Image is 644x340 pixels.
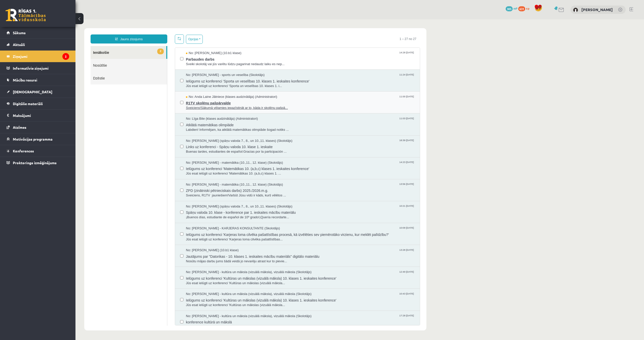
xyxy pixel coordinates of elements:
[7,51,69,62] a: Ziņojumi2
[110,283,339,288] span: Jūs esat ielūgti uz konferenci 'Kultūras un mākslas (vizuālā māksla...
[110,97,182,102] span: No: Līga Bite (klases audzinātāja) (Administratori)
[323,207,339,210] span: 10:09 [DATE]
[518,6,532,10] a: 631 xp
[15,15,92,24] a: Jauns ziņojums
[110,305,339,310] span: Atvainojos par sagādātām problēmām. Konference pārceļas uz 18.09. p...
[323,141,339,145] span: 14:23 [DATE]
[13,160,57,165] span: Proktoringa izmēģinājums
[323,294,339,298] span: 17:28 [DATE]
[110,36,339,42] span: Parbaudes darbs
[110,108,339,113] span: Labdien! Informējam, ka atklātā matemātikas olimpiāde šogad notiks ...
[323,163,339,167] span: 13:56 [DATE]
[110,167,339,174] span: ZPD (zinātniski pētnieciskais darbs) 2025./2026.m.g.
[110,229,339,244] a: No: [PERSON_NAME] (10.b1 klase) 13:28 [DATE] Jautājums par "Datorikas - 10. klases 1. ieskaites m...
[13,110,69,121] legend: Maksājumi
[110,240,339,244] span: Nosūtu mājas darbu jums šādā veidā jo nevarēju atrast kur to pievie...
[110,233,339,240] span: Jautājums par "Datorikas - 10. klases 1. ieskaites mācību materiāls" digitālo materiālu
[323,31,339,35] span: 14:28 [DATE]
[581,7,613,12] a: [PERSON_NAME]
[110,53,339,69] a: No: [PERSON_NAME] - sports un veselība (Skolotājs) 11:24 [DATE] Ielūgums uz konferenci 'Sporta un...
[110,163,208,168] span: No: [PERSON_NAME] - matemātika (10.,11., 12. klase) (Skolotājs)
[110,185,217,190] span: No: [PERSON_NAME] (spāņu valoda 7., 8., un 10.,11. klases) (Skolotājs)
[323,229,339,232] span: 13:28 [DATE]
[110,97,339,113] a: No: Līga Bite (klases audzinātāja) (Administratori) 11:03 [DATE] Atklātā matemātikas olimpiāde La...
[110,86,339,91] span: Sveiciens!Sākumā vēlamies iepazīstināt ar to, kāda ir skolēnu pašpā...
[323,75,339,79] span: 11:00 [DATE]
[62,53,69,60] i: 2
[13,90,52,94] span: [DEMOGRAPHIC_DATA]
[110,75,339,91] a: No: Anda Laine Jātniece (klases audzinātāja) (Administratori) 11:00 [DATE] R1TV skolēnu pašpārval...
[13,62,69,74] legend: Informatīvie ziņojumi
[110,185,339,200] a: No: [PERSON_NAME] (spāņu valoda 7., 8., un 10.,11. klases) (Skolotājs) 10:21 [DATE] Spāņu valoda ...
[13,51,69,62] legend: Ziņojumi
[110,189,339,196] span: Spāņu valoda 10. klase - konference par 1. ieskaites mācību materiālu
[7,133,69,145] a: Motivācijas programma
[110,31,339,47] a: No: [PERSON_NAME] (10.b1 klase) 14:28 [DATE] Parbaudes darbs Sveiki skolotāj vai jūs varētu lūdzu...
[13,78,37,82] span: Mācību resursi
[110,255,339,262] span: Ielūgums uz konferenci 'Kultūras un mākslas (vizuālā māksla) 10. klases 1. ieskaites konference'
[15,52,92,65] a: Dzēstie
[15,27,91,39] a: 2Ienākošie
[110,211,339,218] span: Ielūgums uz konferenci 'Karjeras loma cilvēka pašattīstības procesā, kā izvēlēties sev piemērotāk...
[513,6,517,10] span: mP
[110,262,339,266] span: Jūs esat ielūgti uz konferenci 'Kultūras un mākslas (vizuālā māksla...
[110,229,163,233] span: No: [PERSON_NAME] (10.b1 klase)
[13,125,26,130] span: Atzīmes
[323,119,339,123] span: 18:39 [DATE]
[110,272,339,288] a: No: [PERSON_NAME] - kultūra un māksla (vizuālā māksla), vizuālā māksla (Skolotājs) 10:43 [DATE] I...
[110,207,205,211] span: No: [PERSON_NAME] - KARJERAS KONSULTANTE (Skolotājs)
[7,145,69,157] a: Konferences
[6,9,46,21] a: Rīgas 1. Tālmācības vidusskola
[7,62,69,74] a: Informatīvie ziņojumi
[82,29,88,35] span: 2
[518,6,525,11] span: 631
[7,39,69,50] a: Aktuāli
[110,196,339,200] span: ¡Buenos días, estudiante de español de 10º grado!¡Quería recordarte...
[320,15,345,24] span: 1 – 27 no 27
[7,74,69,86] a: Mācību resursi
[323,250,339,254] span: 12:49 [DATE]
[110,250,236,255] span: No: [PERSON_NAME] - kultūra un māksla (vizuālā māksla), vizuālā māksla (Skolotājs)
[110,146,339,152] span: Ielūgums uz konferenci 'Matemātikas 10. (a,b,c) klases 1. ieskaites konference'
[110,42,339,47] span: Sveiki skolotāj vai jūs varētu lūdzu pagarinat nedaudz laiku es nep...
[323,53,339,57] span: 11:24 [DATE]
[110,75,202,80] span: No: Anda Laine Jātniece (klases audzinātāja) (Administratori)
[110,272,236,277] span: No: [PERSON_NAME] - kultūra un māksla (vizuālā māksla), vizuālā māksla (Skolotājs)
[7,157,69,168] a: Proktoringa izmēģinājums
[110,294,236,299] span: No: [PERSON_NAME] - kultūra un māksla (vizuālā māksla), vizuālā māksla (Skolotājs)
[110,250,339,266] a: No: [PERSON_NAME] - kultūra un māksla (vizuālā māksla), vizuālā māksla (Skolotājs) 12:49 [DATE] I...
[15,39,92,52] a: Nosūtītie
[110,31,166,36] span: No: [PERSON_NAME] (10.b1 klase)
[110,15,127,24] button: Opcijas
[110,152,339,157] span: Jūs esat ielūgti uz konferenci 'Matemātikas 10. (a,b,c) klases 1. ...
[110,141,208,146] span: No: [PERSON_NAME] - matemātika (10.,11., 12. klase) (Skolotājs)
[573,8,578,13] img: Gustavs Gudonis
[506,6,517,10] a: 305 mP
[110,141,339,157] a: No: [PERSON_NAME] - matemātika (10.,11., 12. klase) (Skolotājs) 14:23 [DATE] Ielūgums uz konferen...
[110,119,339,135] a: No: [PERSON_NAME] (spāņu valoda 7., 8., un 10.,11. klases) (Skolotājs) 18:39 [DATE] Links uz konf...
[526,6,529,10] span: xp
[13,42,25,47] span: Aktuāli
[323,185,339,189] span: 10:21 [DATE]
[13,101,43,106] span: Digitālie materiāli
[110,277,339,283] span: Ielūgums uz konferenci 'Kultūras un mākslas (vizuālā māksla) 10. klases 1. ieskaites konference'
[7,121,69,133] a: Atzīmes
[110,299,339,305] span: konference kultūrā un mākslā
[13,149,34,153] span: Konferences
[323,272,339,276] span: 10:43 [DATE]
[110,218,339,223] span: Jūs esat ielūgti uz konferenci 'Karjeras loma cilvēka pašattīstības...
[506,6,513,11] span: 305
[110,130,339,135] span: Buenas tardes, estudiantes de español:Gracias por la participación ...
[110,80,339,86] span: R1TV skolēnu pašpārvalde
[110,207,339,222] a: No: [PERSON_NAME] - KARJERAS KONSULTANTE (Skolotājs) 10:09 [DATE] Ielūgums uz konferenci 'Karjera...
[110,53,189,58] span: No: [PERSON_NAME] - sports un veselība (Skolotājs)
[323,97,339,101] span: 11:03 [DATE]
[13,30,26,35] span: Sākums
[7,27,69,38] a: Sākums
[7,98,69,109] a: Digitālie materiāli
[110,119,217,124] span: No: [PERSON_NAME] (spāņu valoda 7., 8., un 10.,11. klases) (Skolotājs)
[13,137,53,141] span: Motivācijas programma
[110,163,339,179] a: No: [PERSON_NAME] - matemātika (10.,11., 12. klase) (Skolotājs) 13:56 [DATE] ZPD (zinātniski pētn...
[110,102,339,108] span: Atklātā matemātikas olimpiāde
[110,124,339,130] span: Links uz konferenci - Spāņu valoda 10. klase 1. ieskaite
